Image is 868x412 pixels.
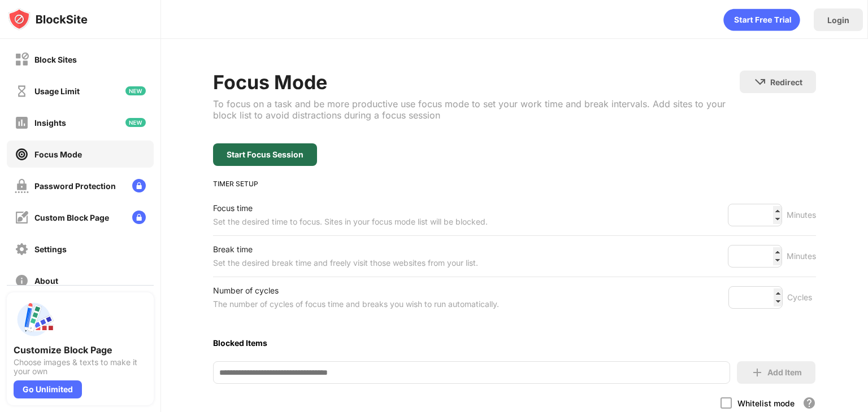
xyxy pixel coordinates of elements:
div: About [34,276,58,286]
img: lock-menu.svg [132,211,146,224]
div: Minutes [787,208,816,222]
div: Break time [213,243,478,256]
div: Go Unlimited [14,380,82,398]
div: Focus time [213,201,488,215]
div: Login [827,15,849,25]
div: Number of cycles [213,284,499,297]
div: Start Focus Session [227,150,303,159]
img: new-icon.svg [125,86,146,95]
div: The number of cycles of focus time and breaks you wish to run automatically. [213,297,499,311]
img: lock-menu.svg [132,179,146,192]
div: Customize Block Page [14,344,147,356]
img: time-usage-off.svg [15,84,29,98]
img: block-off.svg [15,52,29,67]
div: Focus Mode [213,71,740,94]
div: Set the desired time to focus. Sites in your focus mode list will be blocked. [213,215,488,229]
div: Password Protection [34,181,116,191]
div: Custom Block Page [34,213,109,222]
img: settings-off.svg [15,242,29,256]
img: insights-off.svg [15,116,29,130]
img: password-protection-off.svg [15,179,29,193]
div: Focus Mode [34,150,82,159]
div: Blocked Items [213,338,816,348]
div: Minutes [787,249,816,263]
div: Cycles [787,291,816,304]
div: To focus on a task and be more productive use focus mode to set your work time and break interval... [213,98,740,121]
div: Settings [34,244,67,254]
img: focus-on.svg [15,147,29,161]
img: about-off.svg [15,274,29,288]
div: Set the desired break time and freely visit those websites from your list. [213,256,478,270]
div: Block Sites [34,55,77,64]
div: Add Item [767,368,802,377]
img: new-icon.svg [125,118,146,127]
img: push-custom-page.svg [14,299,54,340]
div: Whitelist mode [737,398,795,408]
div: Choose images & texts to make it your own [14,358,147,376]
div: animation [723,8,800,31]
img: logo-blocksite.svg [8,8,88,30]
div: TIMER SETUP [213,179,816,188]
img: customize-block-page-off.svg [15,211,29,225]
div: Usage Limit [34,86,80,96]
div: Redirect [770,77,802,87]
div: Insights [34,118,66,128]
